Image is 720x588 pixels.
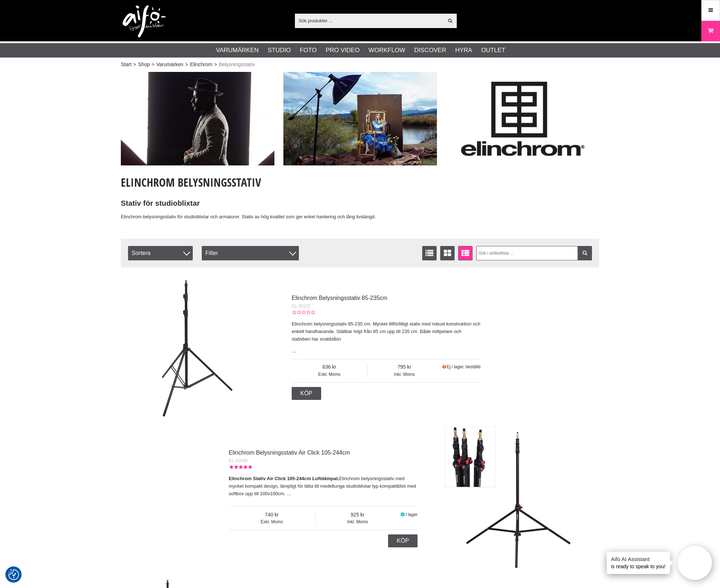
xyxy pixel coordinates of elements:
span: 925 [315,511,400,519]
h4: Aifo AI Assistant [611,555,666,563]
h2: Stativ för studioblixtar [121,198,397,209]
span: 795 [368,364,442,371]
a: Hyra [455,46,472,55]
a: Listvisning [422,246,437,260]
a: Fönstervisning [440,246,455,260]
a: Köp [292,387,321,400]
button: Samtyckesinställningar [8,568,19,581]
a: Utökad listvisning [458,246,473,260]
strong: Elinchrom Stativ Air Click 105-244cm Luftdämpat. [229,476,339,481]
a: Filtrera [578,246,592,260]
span: > [151,61,154,68]
span: I lager [406,512,418,517]
a: Outlet [481,46,505,55]
a: Varumärken [156,61,183,68]
span: Sortera [128,246,193,260]
div: is ready to speak to you! [607,552,670,574]
img: Revisit consent button [8,569,19,580]
a: Elinchrom [190,61,212,68]
a: Köp [388,534,418,547]
span: 740 [229,511,315,519]
img: Annons:009 ban-elin-logga.jpg [446,72,600,165]
img: Elinchrom Belysningsstativ Air Click 105-244cm [445,426,588,570]
span: Inkl. Moms [315,519,400,525]
img: Annons:007 ban-elin-general-005.jpg [121,72,274,165]
span: EL-30101 [292,304,310,309]
a: … [292,348,296,354]
a: Workflow [369,46,405,55]
span: EL-31038 [229,458,247,463]
input: Sök i artikellista ... [476,246,592,260]
span: Belysningsstativ [219,61,255,68]
div: Filter [202,246,299,260]
img: logo.png [123,5,166,38]
a: Pro Video [325,46,359,55]
span: > [133,61,136,68]
i: Beställd [441,364,447,369]
a: … [287,491,291,496]
i: I lager [400,512,406,517]
a: Studio [268,46,291,55]
span: > [214,61,217,68]
span: > [185,61,188,68]
a: Elinchrom Belysningsstativ 85-235cm [292,295,387,301]
p: Elinchrom belysningsstativ för studioblixtar och armaturer. Stativ av hög kvalitet som ger enkel ... [121,213,397,221]
p: Elinchrom belysningsstativ 85-235 cm. Mycket tillförlitligt stativ med robust konstruktion och en... [292,320,480,343]
h1: Elinchrom Belysningsstativ [121,174,397,190]
a: Shop [138,61,150,68]
a: Foto [300,46,316,55]
span: Ej i lager, beställd [447,364,480,369]
div: Kundbetyg: 5.00 [229,464,252,470]
div: Kundbetyg: 0 [292,309,315,316]
a: Start [121,61,132,68]
span: Inkl. Moms [368,371,442,378]
a: Elinchrom Belysningsstativ Air Click 105-244cm [229,450,350,456]
a: Discover [414,46,446,55]
span: 636 [292,364,367,371]
span: Exkl. Moms [292,371,367,378]
p: Elinchrom belysningsstativ med mycket kompakt design, lämpligt för lätta till medeltunga studiobl... [229,475,418,497]
img: Annons:008 ban-elin-general-006.jpg [283,72,437,165]
span: Exkl. Moms [229,519,315,525]
img: Elinchrom Belysningsstativ 85-235cm [121,275,265,419]
a: Varumärken [216,46,259,55]
input: Sök produkter ... [295,15,443,26]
